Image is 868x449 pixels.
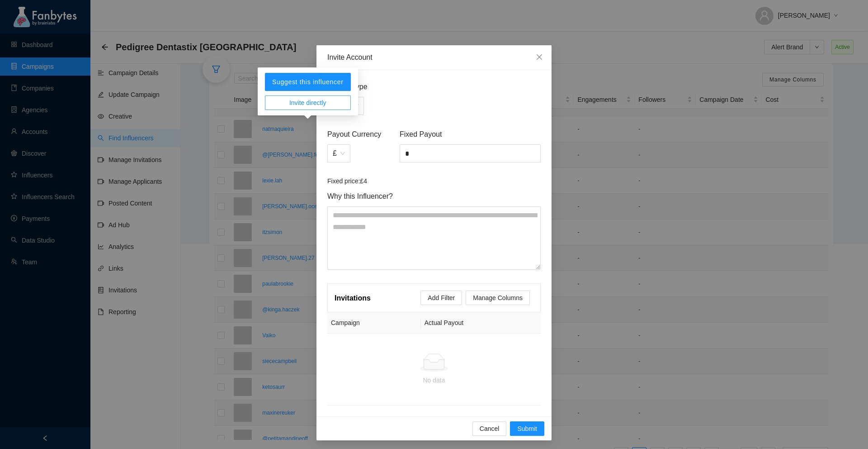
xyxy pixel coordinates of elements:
[265,73,351,91] button: Suggest this influencer
[327,312,421,334] th: Campaign
[400,129,541,140] span: Fixed Payout
[265,96,351,110] button: Invite directly
[466,291,530,305] button: Manage Columns
[289,98,326,108] span: Invite directly
[472,421,507,436] button: Cancel
[527,45,552,70] button: Close
[473,293,523,303] span: Manage Columns
[510,421,544,436] button: Submit
[480,424,500,434] span: Cancel
[421,312,541,334] th: Actual Payout
[327,191,541,202] span: Why this Influencer?
[536,53,543,61] span: close
[272,78,344,86] span: Suggest this influencer
[331,375,537,385] div: No data
[327,129,396,140] span: Payout Currency
[327,176,541,186] article: Fixed price: £4
[420,291,462,305] button: Add Filter
[517,424,537,434] span: Submit
[333,145,345,162] span: £
[327,53,541,62] div: Invite Account
[428,293,455,303] span: Add Filter
[327,81,541,92] span: Payout Type
[335,292,371,304] article: Invitations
